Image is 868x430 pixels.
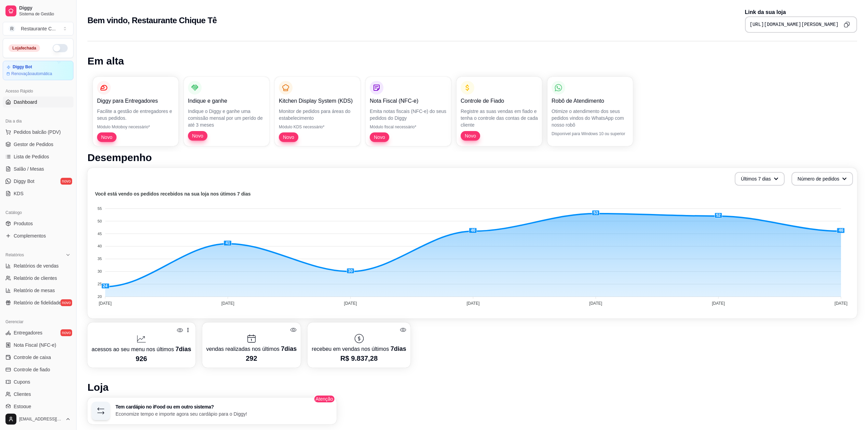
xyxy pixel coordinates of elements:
h1: Loja [87,381,857,393]
span: Atenção [313,395,335,403]
div: Dia a dia [3,116,73,127]
span: Cupons [14,378,30,385]
span: Relatórios de vendas [14,262,59,269]
a: Salão / Mesas [3,163,73,174]
tspan: [DATE] [99,301,112,306]
tspan: 25 [98,282,102,286]
p: Economize tempo e importe agora seu cardápio para o Diggy! [116,411,333,417]
tspan: 50 [98,219,102,223]
h3: Tem cardápio no iFood ou em outro sistema? [116,404,333,409]
span: Relatório de clientes [14,275,57,282]
p: R$ 9.837,28 [312,354,406,363]
p: Robô de Atendimento [552,97,629,105]
span: Novo [371,134,388,141]
div: Loja fechada [9,44,40,52]
p: recebeu em vendas nos últimos [312,344,406,354]
span: Lista de Pedidos [14,153,49,160]
article: Renovação automática [11,71,52,76]
p: Nota Fiscal (NFC-e) [370,97,447,105]
p: Módulo Motoboy necessário* [97,124,174,130]
pre: [URL][DOMAIN_NAME][PERSON_NAME] [750,21,839,28]
button: Pedidos balcão (PDV) [3,127,73,138]
span: R [9,25,15,32]
button: Tem cardápio no iFood ou em outro sistema?Economize tempo e importe agora seu cardápio para o Diggy! [87,398,337,424]
div: Catálogo [3,207,73,218]
button: Nota Fiscal (NFC-e)Emita notas fiscais (NFC-e) do seus pedidos do DiggyMódulo fiscal necessário*Novo [366,77,451,146]
p: Link da sua loja [745,8,857,16]
span: Salão / Mesas [14,166,44,172]
tspan: [DATE] [221,301,234,306]
span: 7 dias [391,345,406,352]
button: Últimos 7 dias [735,172,785,186]
a: Cupons [3,376,73,387]
p: acessos ao seu menu nos últimos [92,344,191,354]
a: Relatório de mesas [3,285,73,296]
p: Diggy para Entregadores [97,97,174,105]
span: Nota Fiscal (NFC-e) [14,342,56,348]
button: Kitchen Display System (KDS)Monitor de pedidos para áreas do estabelecimentoMódulo KDS necessário... [275,77,360,146]
span: Novo [189,132,206,139]
h2: Bem vindo, Restaurante Chique Tê [87,15,217,26]
a: Controle de fiado [3,364,73,375]
p: Indique e ganhe [188,97,265,105]
text: Você está vendo os pedidos recebidos na sua loja nos útimos 7 dias [95,191,251,197]
span: Diggy Bot [14,178,35,185]
article: Diggy Bot [13,64,32,70]
a: Produtos [3,218,73,229]
tspan: [DATE] [589,301,602,306]
tspan: [DATE] [344,301,357,306]
a: Lista de Pedidos [3,151,73,162]
a: Complementos [3,230,73,241]
span: Relatório de fidelidade [14,299,61,306]
span: 7 dias [281,345,297,352]
span: Relatório de mesas [14,287,55,294]
span: Clientes [14,391,31,398]
tspan: 55 [98,206,102,211]
p: Módulo fiscal necessário* [370,124,447,130]
p: Monitor de pedidos para áreas do estabelecimento [279,108,356,121]
span: Sistema de Gestão [19,11,71,17]
a: Relatório de clientes [3,273,73,284]
p: Módulo KDS necessário* [279,124,356,130]
tspan: 30 [98,269,102,273]
div: Gerenciar [3,316,73,327]
a: Nota Fiscal (NFC-e) [3,340,73,350]
button: Select a team [3,22,73,35]
span: Produtos [14,220,33,227]
a: Relatório de fidelidadenovo [3,297,73,308]
tspan: [DATE] [466,301,479,306]
p: 292 [206,354,297,363]
p: Indique o Diggy e ganhe uma comissão mensal por um perído de até 3 meses [188,108,265,128]
tspan: 45 [98,232,102,236]
span: Gestor de Pedidos [14,141,53,148]
a: Diggy Botnovo [3,176,73,187]
p: 926 [92,354,191,363]
a: Controle de caixa [3,352,73,363]
button: Controle de FiadoRegistre as suas vendas em fiado e tenha o controle das contas de cada clienteNovo [457,77,542,146]
span: Novo [280,134,297,141]
tspan: 40 [98,244,102,248]
p: Controle de Fiado [461,97,538,105]
h1: Desempenho [87,152,857,164]
a: Gestor de Pedidos [3,139,73,150]
a: Entregadoresnovo [3,327,73,338]
tspan: 20 [98,295,102,299]
button: [EMAIL_ADDRESS][DOMAIN_NAME] [3,411,73,427]
a: Clientes [3,389,73,400]
span: Controle de caixa [14,354,51,361]
h1: Em alta [87,55,857,67]
p: Registre as suas vendas em fiado e tenha o controle das contas de cada cliente [461,108,538,128]
button: Copy to clipboard [841,19,852,30]
p: Facilite a gestão de entregadores e seus pedidos. [97,108,174,121]
span: Pedidos balcão (PDV) [14,129,61,135]
button: Robô de AtendimentoOtimize o atendimento dos seus pedidos vindos do WhatsApp com nosso robôDispon... [547,77,633,146]
div: Restaurante C ... [21,25,56,32]
span: Dashboard [14,99,37,105]
p: Disponível para Windows 10 ou superior [552,131,629,137]
button: Indique e ganheIndique o Diggy e ganhe uma comissão mensal por um perído de até 3 mesesNovo [184,77,269,146]
a: Dashboard [3,97,73,107]
a: Estoque [3,401,73,412]
span: Controle de fiado [14,366,50,373]
button: Alterar Status [53,44,68,52]
tspan: 35 [98,257,102,261]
